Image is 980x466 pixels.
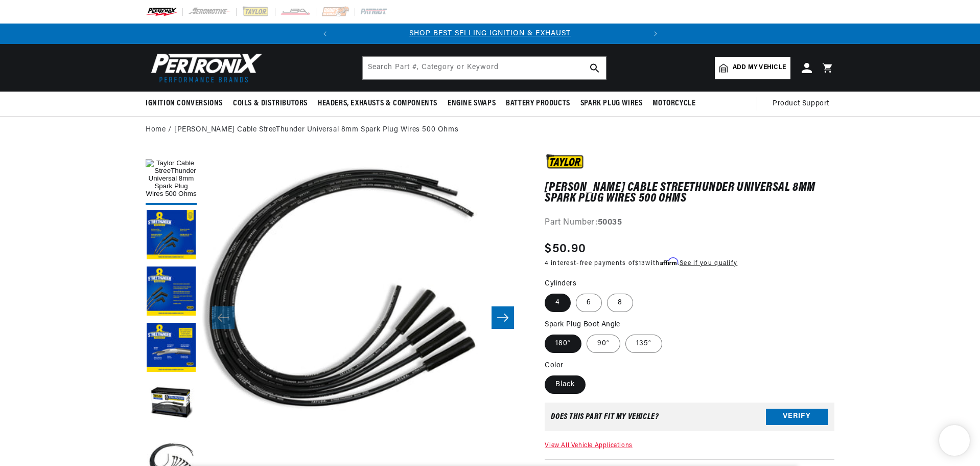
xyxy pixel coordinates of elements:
label: 135° [625,335,662,353]
summary: Engine Swaps [442,92,501,116]
summary: Product Support [773,92,834,116]
button: search button [584,57,606,79]
span: $50.90 [545,240,586,258]
summary: Motorcycle [647,92,701,116]
legend: Spark Plug Boot Angle [545,319,621,330]
label: 180° [545,335,581,353]
button: Translation missing: en.sections.announcements.previous_announcement [315,24,335,44]
div: Part Number: [545,216,834,230]
a: See if you qualify - Learn more about Affirm Financing (opens in modal) [680,260,737,267]
a: Add my vehicle [715,57,790,79]
summary: Spark Plug Wires [575,92,648,116]
span: Ignition Conversions [146,98,223,109]
button: Load image 5 in gallery view [146,379,197,430]
a: [PERSON_NAME] Cable StreeThunder Universal 8mm Spark Plug Wires 500 Ohms [174,124,458,136]
a: Home [146,124,166,136]
button: Load image 2 in gallery view [146,210,197,261]
button: Slide left [212,306,235,329]
label: 6 [576,294,602,312]
summary: Ignition Conversions [146,92,228,116]
button: Translation missing: en.sections.announcements.next_announcement [645,24,666,44]
strong: 50035 [598,218,622,227]
span: Spark Plug Wires [580,98,643,109]
span: Headers, Exhausts & Components [318,98,437,109]
span: Product Support [773,98,829,109]
label: Black [545,375,586,394]
a: SHOP BEST SELLING IGNITION & EXHAUST [409,30,571,37]
label: 4 [545,294,571,312]
nav: breadcrumbs [146,124,834,136]
div: Does This part fit My vehicle? [551,413,659,421]
button: Slide right [492,306,514,329]
legend: Cylinders [545,278,577,289]
div: Announcement [335,28,645,39]
button: Verify [766,409,828,425]
img: Pertronix [146,50,263,85]
a: View All Vehicle Applications [545,442,632,449]
input: Search Part #, Category or Keyword [363,57,606,79]
button: Load image 1 in gallery view [146,154,197,205]
summary: Coils & Distributors [228,92,313,116]
summary: Headers, Exhausts & Components [313,92,442,116]
span: Motorcycle [652,98,695,109]
span: Coils & Distributors [233,98,308,109]
button: Load image 3 in gallery view [146,267,197,318]
slideshow-component: Translation missing: en.sections.announcements.announcement_bar [120,24,860,44]
label: 90° [587,335,620,353]
span: Engine Swaps [448,98,496,109]
button: Load image 4 in gallery view [146,323,197,374]
span: $13 [635,260,646,267]
p: 4 interest-free payments of with . [545,258,737,268]
summary: Battery Products [501,92,575,116]
span: Battery Products [506,98,570,109]
span: Affirm [660,258,678,265]
h1: [PERSON_NAME] Cable StreeThunder Universal 8mm Spark Plug Wires 500 Ohms [545,183,834,204]
legend: Color [545,360,564,371]
label: 8 [607,294,633,312]
span: Add my vehicle [733,63,786,73]
div: 1 of 2 [335,28,645,39]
